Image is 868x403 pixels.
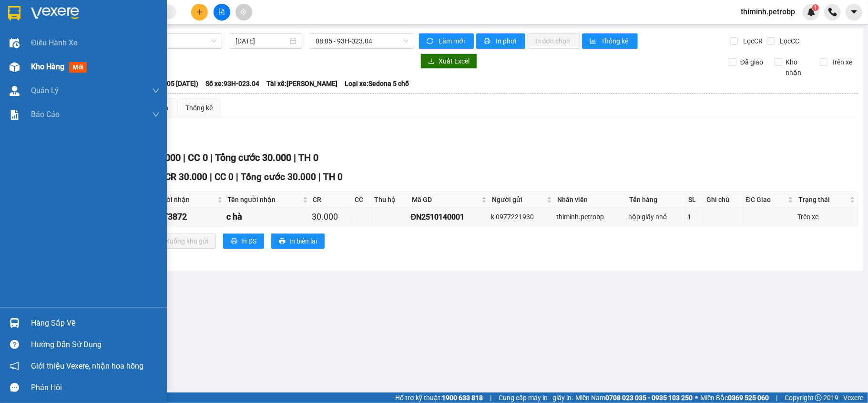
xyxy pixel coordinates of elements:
[395,392,483,403] span: Hỗ trợ kỹ thuật:
[241,171,316,182] span: Tổng cước 30.000
[8,6,20,21] img: logo-vxr
[214,171,234,182] span: CC 0
[815,394,822,401] span: copyright
[139,210,223,223] div: 0989673872
[490,392,491,403] span: |
[69,62,87,73] span: mới
[10,340,19,349] span: question-circle
[31,381,160,395] div: Phản hồi
[739,36,764,46] span: Lọc CR
[345,78,409,89] span: Loại xe: Sedona 5 chỗ
[850,8,858,16] span: caret-down
[218,9,225,15] span: file-add
[31,108,60,120] span: Báo cáo
[31,62,64,71] span: Kho hàng
[196,9,203,15] span: plus
[442,394,483,402] strong: 1900 633 818
[602,36,630,46] span: Thống kê
[782,57,813,78] span: Kho nhận
[575,392,693,403] span: Miền Nam
[420,53,477,69] button: downloadXuất Excel
[439,56,470,66] span: Xuất Excel
[590,38,598,45] span: bar-chart
[492,194,545,205] span: Người gửi
[165,171,207,182] span: CR 30.000
[10,62,20,72] img: warehouse-icon
[191,4,208,21] button: plus
[271,233,325,249] button: printerIn biên lai
[289,236,317,246] span: In biên lai
[240,9,247,15] span: aim
[311,192,352,208] th: CR
[294,152,296,163] span: |
[228,194,301,205] span: Tên người nhận
[31,316,160,330] div: Hàng sắp về
[733,6,803,18] span: thiminh.petrobp
[746,194,786,205] span: ĐC Giao
[152,111,160,118] span: down
[140,194,215,205] span: SĐT người nhận
[316,34,408,48] span: 08:05 - 93H-023.04
[412,194,480,205] span: Mã GD
[736,57,767,67] span: Đã giao
[776,392,777,403] span: |
[776,36,801,46] span: Lọc CC
[10,318,20,328] img: warehouse-icon
[439,36,466,46] span: Làm mới
[409,208,490,226] td: ĐN2510140001
[214,4,230,21] button: file-add
[476,33,525,49] button: printerIn phơi
[687,212,702,222] div: 1
[10,110,20,120] img: solution-icon
[215,152,291,163] span: Tổng cước 30.000
[695,396,698,400] span: ⚪️
[704,192,744,208] th: Ghi chú
[491,212,553,222] div: k 0977221930
[428,58,435,65] span: download
[499,392,573,403] span: Cung cấp máy in - giấy in:
[728,394,769,402] strong: 0369 525 060
[225,208,311,226] td: c hà
[10,38,20,48] img: warehouse-icon
[556,212,625,222] div: thiminh.petrobp
[279,238,286,245] span: printer
[797,212,856,222] div: Trên xe
[798,194,848,205] span: Trạng thái
[312,210,350,223] div: 30.000
[10,361,19,371] span: notification
[185,103,213,113] div: Thống kê
[700,392,769,403] span: Miền Bắc
[686,192,704,208] th: SL
[419,33,474,49] button: syncLàm mới
[31,37,77,49] span: Điều hành xe
[318,171,321,182] span: |
[411,211,488,223] div: ĐN2510140001
[812,4,819,11] sup: 1
[235,36,288,46] input: 14/10/2025
[827,57,856,67] span: Trên xe
[31,360,143,372] span: Giới thiệu Vexere, nhận hoa hồng
[807,8,816,16] img: icon-new-feature
[138,208,225,226] td: 0989673872
[828,8,837,16] img: phone-icon
[427,38,435,45] span: sync
[231,238,237,245] span: printer
[605,394,693,402] strong: 0708 023 035 - 0935 103 250
[372,192,409,208] th: Thu hộ
[210,171,212,182] span: |
[188,152,208,163] span: CC 0
[627,192,686,208] th: Tên hàng
[223,233,264,249] button: printerIn DS
[31,85,59,96] span: Quản Lý
[582,33,638,49] button: bar-chartThống kê
[555,192,627,208] th: Nhân viên
[528,33,580,49] button: In đơn chọn
[227,210,309,223] div: c hà
[205,78,259,89] span: Số xe: 93H-023.04
[10,383,19,392] span: message
[846,4,862,21] button: caret-down
[235,4,252,21] button: aim
[147,233,216,249] button: downloadXuống kho gửi
[484,38,492,45] span: printer
[352,192,372,208] th: CC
